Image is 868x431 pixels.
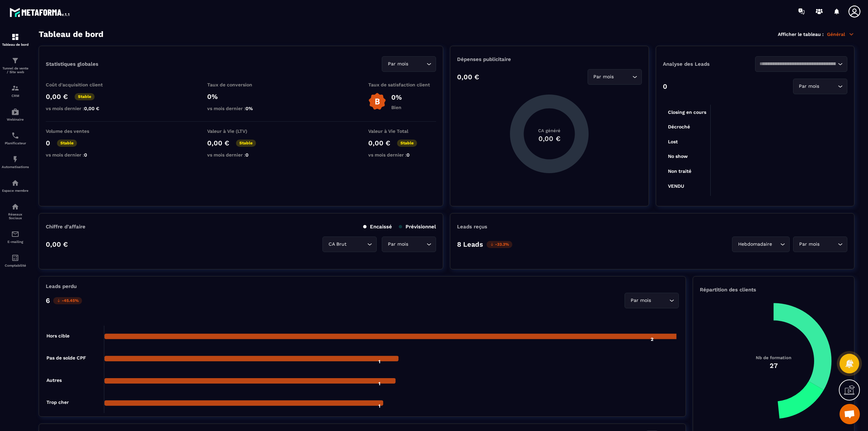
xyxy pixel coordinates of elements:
[2,189,29,192] p: Espace membre
[778,32,824,37] p: Afficher le tableau :
[793,237,847,252] div: Search for option
[410,241,425,248] input: Search for option
[397,140,417,147] p: Stable
[46,106,114,111] p: vs mois dernier :
[2,52,29,79] a: formationformationTunnel de vente / Site web
[391,93,402,101] p: 0%
[457,224,487,230] p: Leads reçus
[11,254,19,262] img: accountant
[46,283,77,289] p: Leads perdu
[2,165,29,169] p: Automatisations
[207,93,275,101] p: 0%
[368,152,436,158] p: vs mois dernier :
[84,106,99,111] span: 0,00 €
[368,82,436,87] p: Taux de satisfaction client
[46,355,86,361] tspan: Pas de solde CPF
[2,264,29,267] p: Comptabilité
[668,168,691,174] tspan: Non traité
[57,140,77,147] p: Stable
[46,93,68,101] p: 0,00 €
[9,6,71,18] img: logo
[2,150,29,174] a: automationsautomationsAutomatisations
[755,56,847,72] div: Search for option
[2,198,29,225] a: social-networksocial-networkRéseaux Sociaux
[39,29,103,39] h3: Tableau de bord
[46,240,68,248] p: 0,00 €
[410,60,425,68] input: Search for option
[46,61,98,67] p: Statistiques globales
[11,131,19,140] img: scheduler
[53,297,82,304] p: -45.45%
[327,241,348,248] span: CA Brut
[797,83,821,90] span: Par mois
[207,152,275,158] p: vs mois dernier :
[457,73,479,81] p: 0,00 €
[2,240,29,244] p: E-mailing
[487,241,512,248] p: -33.3%
[625,293,679,308] div: Search for option
[46,139,50,147] p: 0
[11,155,19,163] img: automations
[840,404,860,424] a: Mở cuộc trò chuyện
[700,287,847,293] p: Répartition des clients
[759,60,836,68] input: Search for option
[46,333,70,338] tspan: Hors cible
[668,124,690,129] tspan: Décroché
[592,73,615,81] span: Par mois
[368,128,436,134] p: Valeur à Vie Total
[2,126,29,150] a: schedulerschedulerPlanificateur
[368,93,386,110] img: b-badge-o.b3b20ee6.svg
[46,377,62,383] tspan: Autres
[386,241,410,248] span: Par mois
[2,174,29,198] a: automationsautomationsEspace membre
[668,153,688,159] tspan: No show
[245,106,253,111] span: 0%
[46,296,50,305] p: 6
[821,241,836,248] input: Search for option
[668,109,706,115] tspan: Closing en cours
[391,105,402,110] p: Bien
[2,225,29,249] a: emailemailE-mailing
[245,152,249,158] span: 0
[615,73,631,81] input: Search for option
[457,56,642,62] p: Dépenses publicitaire
[348,241,366,248] input: Search for option
[11,108,19,116] img: automations
[732,237,790,252] div: Search for option
[207,139,229,147] p: 0,00 €
[2,118,29,121] p: Webinaire
[588,69,642,85] div: Search for option
[2,212,29,220] p: Réseaux Sociaux
[663,61,755,67] p: Analyse des Leads
[46,399,69,405] tspan: Trop cher
[2,249,29,272] a: accountantaccountantComptabilité
[11,33,19,41] img: formation
[457,240,483,248] p: 8 Leads
[322,237,377,252] div: Search for option
[773,241,778,248] input: Search for option
[363,224,392,230] p: Encaissé
[382,237,436,252] div: Search for option
[793,79,847,94] div: Search for option
[652,297,668,304] input: Search for option
[668,139,678,144] tspan: Lost
[207,106,275,111] p: vs mois dernier :
[668,183,684,189] tspan: VENDU
[46,152,114,158] p: vs mois dernier :
[207,128,275,134] p: Valeur à Vie (LTV)
[84,152,87,158] span: 0
[382,56,436,72] div: Search for option
[75,93,95,100] p: Stable
[797,241,821,248] span: Par mois
[11,203,19,211] img: social-network
[46,224,85,230] p: Chiffre d’affaire
[236,140,256,147] p: Stable
[663,82,667,90] p: 0
[46,128,114,134] p: Volume des ventes
[2,79,29,103] a: formationformationCRM
[821,83,836,90] input: Search for option
[399,224,436,230] p: Prévisionnel
[11,84,19,92] img: formation
[2,28,29,52] a: formationformationTableau de bord
[2,141,29,145] p: Planificateur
